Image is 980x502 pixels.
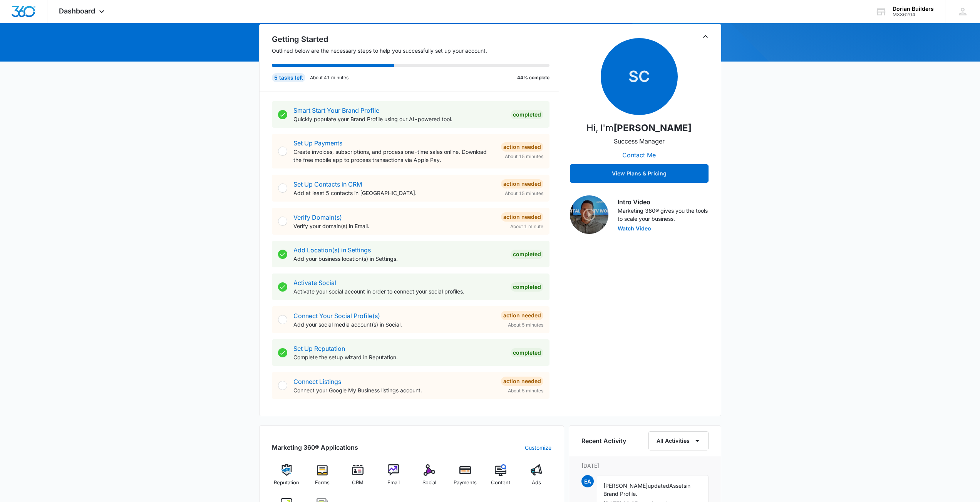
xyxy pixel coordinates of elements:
span: CRM [352,479,364,487]
img: Intro Video [570,195,608,234]
p: Activate your social account in order to connect your social profiles. [293,287,504,295]
h2: Getting Started [272,33,559,45]
div: Action Needed [501,179,543,188]
span: updated [648,482,669,489]
button: View Plans & Pricing [570,164,709,183]
div: Action Needed [501,142,543,152]
a: Reputation [272,464,302,492]
a: Verify Domain(s) [293,213,342,221]
p: Add your business location(s) in Settings. [293,255,504,263]
div: Completed [511,282,543,292]
a: Social [415,464,444,492]
a: Set Up Contacts in CRM [293,180,362,188]
span: Forms [315,479,330,487]
button: All Activities [648,431,709,450]
button: Watch Video [618,226,651,231]
p: Quickly populate your Brand Profile using our AI-powered tool. [293,115,504,123]
div: account id [893,12,934,17]
a: Set Up Reputation [293,345,345,352]
a: Add Location(s) in Settings [293,246,371,254]
p: About 41 minutes [310,74,348,81]
p: Add your social media account(s) in Social. [293,320,495,329]
span: Payments [454,479,477,487]
span: [PERSON_NAME] [603,482,648,489]
span: About 15 minutes [505,153,543,160]
span: Dashboard [59,7,95,15]
span: About 15 minutes [505,190,543,197]
div: Completed [511,348,543,357]
button: Toggle Collapse [701,32,710,41]
a: Connect Your Social Profile(s) [293,312,380,320]
span: About 5 minutes [508,322,543,329]
span: About 1 minute [510,223,543,230]
p: Add at least 5 contacts in [GEOGRAPHIC_DATA]. [293,189,495,197]
button: Contact Me [615,146,663,164]
p: 44% complete [517,74,549,81]
h6: Recent Activity [581,436,626,445]
p: Complete the setup wizard in Reputation. [293,353,504,361]
span: Ads [532,479,541,487]
div: Action Needed [501,311,543,320]
a: Smart Start Your Brand Profile [293,107,379,114]
div: Action Needed [501,377,543,386]
a: Content [486,464,516,492]
p: [DATE] [581,462,709,470]
a: Customize [525,444,551,452]
a: CRM [343,464,373,492]
a: Forms [307,464,337,492]
span: EA [581,475,594,487]
p: Outlined below are the necessary steps to help you successfully set up your account. [272,47,559,55]
span: Reputation [274,479,299,487]
strong: [PERSON_NAME] [613,122,692,133]
p: Success Manager [614,137,665,146]
div: Completed [511,110,543,119]
a: Ads [522,464,551,492]
h2: Marketing 360® Applications [272,443,358,452]
span: Email [387,479,400,487]
div: Action Needed [501,212,543,222]
p: Verify your domain(s) in Email. [293,222,495,230]
span: About 5 minutes [508,387,543,394]
p: Marketing 360® gives you the tools to scale your business. [618,207,709,223]
a: Set Up Payments [293,139,342,147]
span: Assets [669,482,686,489]
a: Payments [450,464,480,492]
p: Hi, I'm [586,121,692,135]
span: Social [422,479,436,487]
span: Content [491,479,510,487]
a: Activate Social [293,279,336,287]
div: account name [893,6,934,12]
a: Connect Listings [293,378,341,385]
p: Create invoices, subscriptions, and process one-time sales online. Download the free mobile app t... [293,148,495,164]
h3: Intro Video [618,197,709,207]
a: Email [379,464,409,492]
div: Completed [511,250,543,259]
p: Connect your Google My Business listings account. [293,386,495,394]
span: SC [601,38,678,115]
div: 5 tasks left [272,73,305,82]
